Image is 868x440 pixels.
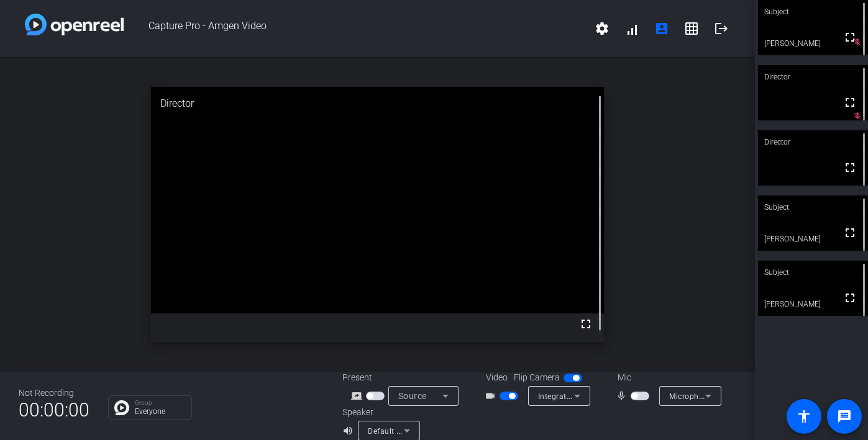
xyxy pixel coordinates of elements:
p: Everyone [135,408,185,415]
mat-icon: account_box [654,21,669,36]
mat-icon: volume_up [342,423,357,438]
mat-icon: settings [595,21,610,36]
mat-icon: fullscreen [843,225,857,240]
div: Director [758,130,868,154]
mat-icon: fullscreen [843,160,857,175]
mat-icon: message [837,409,852,424]
div: Not Recording [19,387,89,400]
div: Director [758,65,868,89]
div: Present [342,371,467,384]
mat-icon: accessibility [797,409,811,424]
div: Director [151,87,604,120]
mat-icon: fullscreen [843,95,857,110]
img: Chat Icon [114,400,129,415]
span: Video [487,371,508,384]
mat-icon: fullscreen [578,317,593,331]
span: Capture Pro - Amgen Video [124,14,587,43]
span: 00:00:00 [19,395,89,425]
img: white-gradient.svg [25,14,124,35]
div: Speaker [342,406,417,419]
mat-icon: fullscreen [843,290,857,305]
mat-icon: logout [714,21,729,36]
p: Group [135,400,185,406]
button: signal_cellular_alt [617,14,647,43]
span: Flip Camera [514,371,560,384]
span: Default - Headset Earphone (Poly BT600) [368,426,518,436]
span: Source [398,391,427,401]
mat-icon: mic_none [616,388,631,403]
mat-icon: grid_on [684,21,699,36]
span: Integrated Camera (30c9:005f) [538,391,651,401]
div: Subject [758,195,868,219]
div: Mic [605,371,729,384]
div: Subject [758,261,868,284]
mat-icon: screen_share_outline [351,388,366,403]
mat-icon: fullscreen [843,30,857,45]
mat-icon: videocam_outline [485,388,500,403]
